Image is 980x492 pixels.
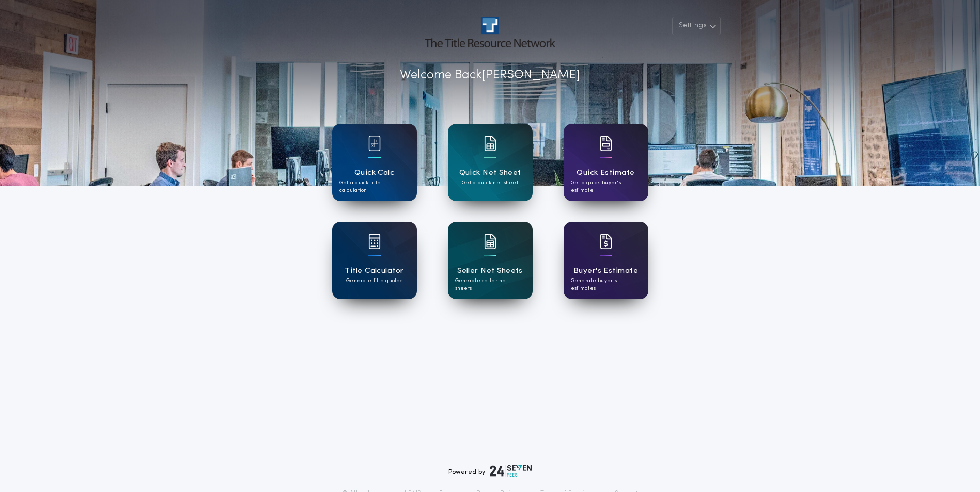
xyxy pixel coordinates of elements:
img: card icon [600,136,612,151]
img: card icon [484,234,496,249]
img: card icon [368,234,381,249]
a: card iconQuick EstimateGet a quick buyer's estimate [564,124,648,201]
h1: Seller Net Sheets [457,265,523,277]
button: Settings [672,17,721,35]
h1: Quick Estimate [577,167,635,179]
p: Generate buyer's estimates [571,277,641,292]
a: card iconQuick CalcGet a quick title calculation [332,124,417,201]
p: Generate title quotes [346,277,402,285]
a: card iconQuick Net SheetGet a quick net sheet [448,124,533,201]
img: account-logo [425,17,555,47]
p: Welcome Back [PERSON_NAME] [400,66,580,85]
div: Powered by [448,465,532,477]
h1: Buyer's Estimate [573,265,638,277]
a: card iconBuyer's EstimateGenerate buyer's estimates [564,222,648,299]
img: logo [490,465,532,477]
img: card icon [368,136,381,151]
a: card iconSeller Net SheetsGenerate seller net sheets [448,222,533,299]
h1: Quick Calc [354,167,395,179]
img: card icon [600,234,612,249]
p: Get a quick buyer's estimate [571,179,641,194]
h1: Title Calculator [345,265,403,277]
p: Get a quick title calculation [339,179,410,194]
img: card icon [484,136,496,151]
h1: Quick Net Sheet [459,167,521,179]
a: card iconTitle CalculatorGenerate title quotes [332,222,417,299]
p: Get a quick net sheet [462,179,518,187]
p: Generate seller net sheets [455,277,525,292]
